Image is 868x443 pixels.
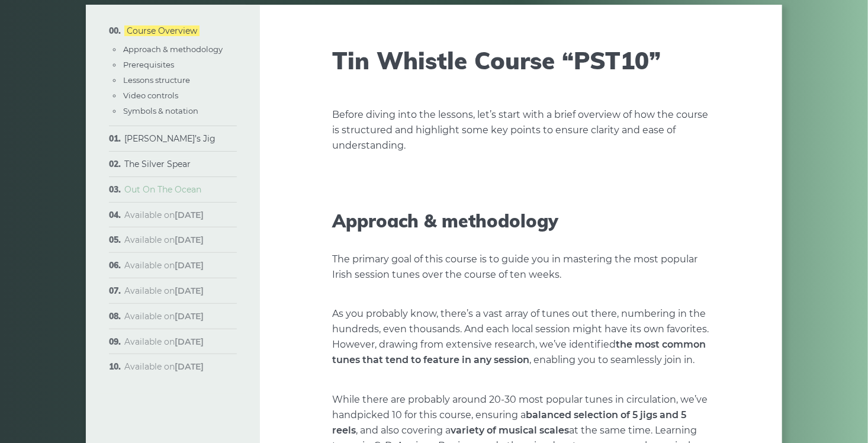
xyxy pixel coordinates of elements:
[175,210,204,220] strong: [DATE]
[123,91,178,100] a: Video controls
[175,260,204,271] strong: [DATE]
[124,25,200,36] a: Course Overview
[123,75,190,85] a: Lessons structure
[124,311,204,322] span: Available on
[332,306,710,368] p: As you probably know, there’s a vast array of tunes out there, numbering in the hundreds, even th...
[175,311,204,322] strong: [DATE]
[332,107,710,153] p: Before diving into the lessons, let’s start with a brief overview of how the course is structured...
[124,235,204,245] span: Available on
[124,336,204,347] span: Available on
[124,361,204,372] span: Available on
[332,210,710,232] h2: Approach & methodology
[123,60,174,69] a: Prerequisites
[124,210,204,220] span: Available on
[123,44,223,54] a: Approach & methodology
[124,285,204,296] span: Available on
[175,336,204,347] strong: [DATE]
[124,260,204,271] span: Available on
[175,235,204,245] strong: [DATE]
[332,252,710,283] p: The primary goal of this course is to guide you in mastering the most popular Irish session tunes...
[124,133,216,144] a: [PERSON_NAME]’s Jig
[123,106,198,115] a: Symbols & notation
[175,285,204,296] strong: [DATE]
[451,425,569,436] strong: variety of musical scales
[124,184,201,195] a: Out On The Ocean
[124,159,191,169] a: The Silver Spear
[175,361,204,372] strong: [DATE]
[332,46,710,75] h1: Tin Whistle Course “PST10”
